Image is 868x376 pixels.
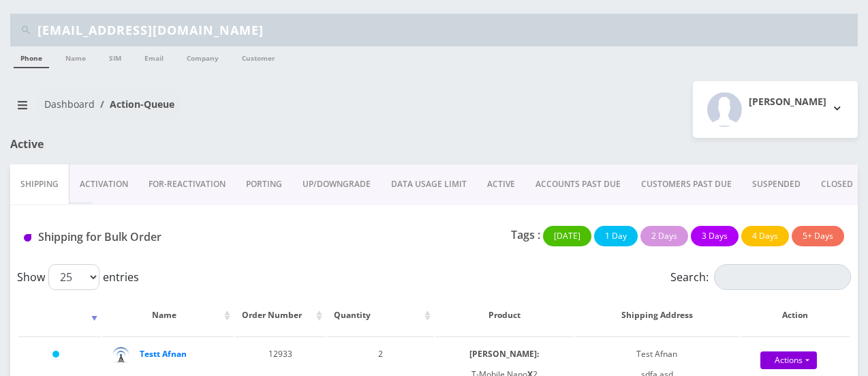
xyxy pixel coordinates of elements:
a: DATA USAGE LIMIT [381,164,477,204]
a: CLOSED [811,164,863,204]
button: 4 Days [741,226,789,246]
a: Testt Afnan [140,348,187,360]
select: Showentries [48,264,99,290]
a: CUSTOMERS PAST DUE [631,164,742,204]
a: Actions [760,351,817,369]
b: [PERSON_NAME]: [469,348,539,360]
a: UP/DOWNGRADE [292,164,381,204]
th: Shipping Address [575,295,739,335]
h2: [PERSON_NAME] [749,96,826,108]
h1: Active [10,138,279,151]
li: Action-Queue [95,97,174,111]
a: Shipping [10,164,69,204]
input: Search Teltik [37,17,854,43]
a: SIM [102,46,128,67]
th: Name: activate to sort column ascending [102,295,234,335]
a: SUSPENDED [742,164,811,204]
label: Search: [670,264,851,290]
th: : activate to sort column ascending [18,295,101,335]
button: 2 Days [640,226,688,246]
button: 1 Day [594,226,638,246]
a: ACTIVE [477,164,525,204]
a: FOR-REActivation [138,164,236,204]
a: Email [138,46,170,67]
a: Dashboard [44,98,95,111]
a: Phone [14,46,49,68]
a: PORTING [236,164,292,204]
h1: Shipping for Bulk Order [24,231,283,244]
a: Name [59,46,93,67]
input: Search: [714,264,851,290]
button: [PERSON_NAME] [693,81,858,138]
a: Activation [69,164,138,204]
a: Customer [235,46,282,67]
th: Quantity: activate to sort column ascending [327,295,434,335]
button: 5+ Days [792,226,844,246]
a: ACCOUNTS PAST DUE [525,164,631,204]
button: [DATE] [543,226,591,246]
th: Order Number: activate to sort column ascending [235,295,326,335]
nav: breadcrumb [10,90,424,129]
th: Action [741,295,850,335]
img: Shipping for Bulk Order [24,234,31,242]
label: Show entries [17,264,139,290]
p: Tags : [511,227,540,243]
a: Company [180,46,226,67]
button: 3 Days [691,226,739,246]
th: Product [435,295,574,335]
